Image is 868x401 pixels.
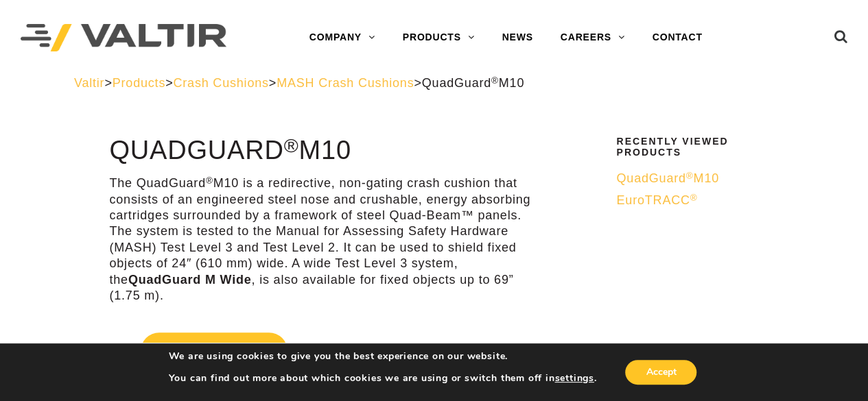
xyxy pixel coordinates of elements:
sup: ® [686,171,694,181]
sup: ® [284,134,299,156]
h1: QuadGuard M10 [109,136,541,165]
span: QuadGuard M10 [422,76,524,90]
h2: Recently Viewed Products [616,136,785,158]
p: You can find out more about which cookies we are using or switch them off in . [169,372,597,385]
a: CAREERS [547,24,639,51]
a: CONTACT [639,24,716,51]
a: COMPANY [296,24,389,51]
a: MASH Crash Cushions [277,76,414,90]
img: Valtir [21,24,226,52]
span: EuroTRACC [616,193,697,207]
strong: QuadGuard M Wide [128,273,252,287]
a: QuadGuard®M10 [616,171,785,186]
a: Crash Cushions [173,76,268,90]
sup: ® [206,175,213,186]
a: Valtir [74,76,104,90]
p: We are using cookies to give you the best experience on our website. [169,350,597,363]
p: The QuadGuard M10 is a redirective, non-gating crash cushion that consists of an engineered steel... [109,175,541,304]
sup: ® [690,193,698,203]
button: settings [554,372,594,385]
button: Accept [625,360,696,385]
sup: ® [491,75,499,86]
a: EuroTRACC® [616,193,785,208]
a: Products [113,76,165,90]
a: NEWS [488,24,546,51]
div: > > > > [74,75,794,91]
span: Get Quote [141,332,287,369]
a: Get Quote [109,316,541,386]
span: QuadGuard M10 [616,171,718,185]
a: PRODUCTS [389,24,489,51]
